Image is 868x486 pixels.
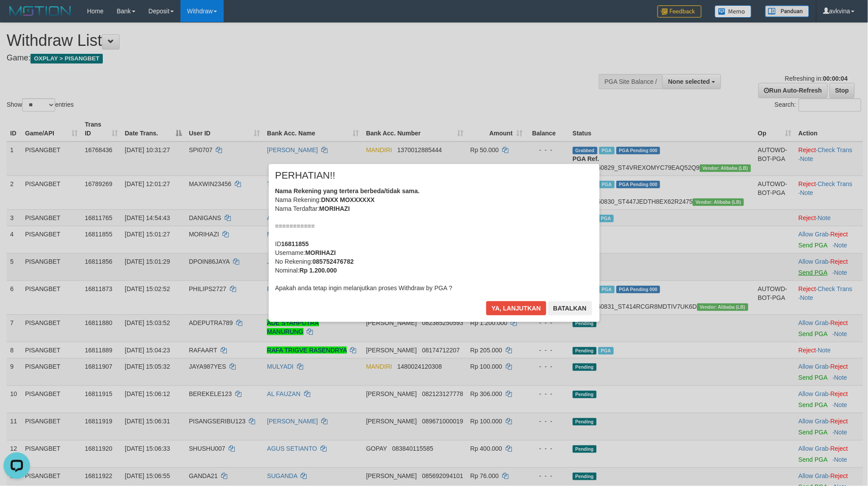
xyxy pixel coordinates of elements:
span: PERHATIAN!! [275,171,336,180]
b: 085752476782 [312,258,353,265]
b: DNXX MOXXXXXX [321,196,375,203]
button: Ya, lanjutkan [486,301,546,315]
b: 16811855 [282,240,309,247]
b: MORIHAZI [319,205,350,212]
b: Rp 1.200.000 [300,267,337,274]
div: Nama Rekening: Nama Terdaftar: =========== ID Username: No Rekening: Nominal: Apakah anda tetap i... [275,187,593,292]
button: Open LiveChat chat widget [4,4,30,30]
button: Batalkan [548,301,592,315]
b: MORIHAZI [305,249,336,256]
b: Nama Rekening yang tertera berbeda/tidak sama. [275,187,420,194]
